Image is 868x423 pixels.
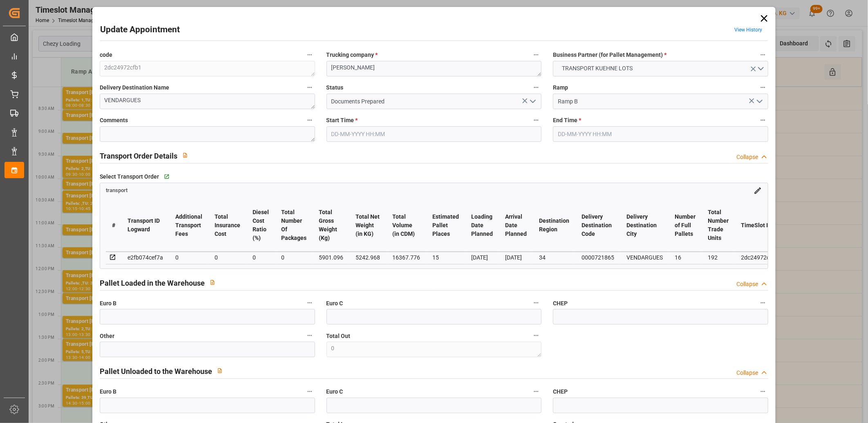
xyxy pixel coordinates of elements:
[702,199,735,252] th: Total Number Trade Units
[100,94,315,109] textarea: VENDARGUES
[386,199,426,252] th: Total Volume (in CDM)
[100,278,205,289] h2: Pallet Loaded in the Warehouse
[100,23,180,36] h2: Update Appointment
[100,332,114,340] span: Other
[753,95,765,108] button: open menu
[505,253,527,262] div: [DATE]
[327,94,542,109] input: Type to search/select
[175,253,202,262] div: 0
[758,115,768,125] button: End Time *
[531,330,541,341] button: Total Out
[553,51,667,59] span: Business Partner (for Pallet Management)
[553,126,768,142] input: DD-MM-YYYY HH:MM
[465,199,499,252] th: Loading Date Planned
[304,115,315,125] button: Comments
[106,188,128,194] span: transport
[121,199,169,252] th: Transport ID Logward
[426,199,465,252] th: Estimated Pallet Places
[675,253,696,262] div: 16
[313,199,349,252] th: Total Gross Weight (Kg)
[128,253,163,262] div: e2fb074cef7a
[100,116,128,125] span: Comments
[304,49,315,60] button: code
[100,172,159,181] span: Select Transport Order
[575,199,620,252] th: Delivery Destination Code
[177,148,193,163] button: View description
[106,199,121,252] th: #
[304,330,315,341] button: Other
[734,27,762,33] a: View History
[736,280,758,289] div: Collapse
[205,275,220,290] button: View description
[533,199,575,252] th: Destination Region
[526,95,539,108] button: open menu
[281,253,306,262] div: 0
[327,116,358,125] span: Start Time
[499,199,533,252] th: Arrival Date Planned
[735,199,785,252] th: TimeSlot Id
[100,83,169,92] span: Delivery Destination Name
[736,153,758,161] div: Collapse
[669,199,702,252] th: Number of Full Pallets
[327,299,343,308] span: Euro C
[558,64,637,73] span: TRANSPORT KUEHNE LOTS
[741,253,779,262] div: 2dc24972cfb1
[553,94,768,109] input: Type to search/select
[100,51,112,59] span: code
[553,83,568,92] span: Ramp
[758,386,768,397] button: CHEP
[553,299,568,308] span: CHEP
[100,61,315,76] textarea: 2dc24972cfb1
[327,342,542,357] textarea: 0
[212,363,228,378] button: View description
[319,253,343,262] div: 5901.096
[758,298,768,308] button: CHEP
[100,150,177,161] h2: Transport Order Details
[471,253,493,262] div: [DATE]
[100,366,212,377] h2: Pallet Unloaded to the Warehouse
[531,49,541,60] button: Trucking company *
[553,116,581,125] span: End Time
[736,369,758,377] div: Collapse
[275,199,313,252] th: Total Number Of Packages
[708,253,729,262] div: 192
[392,253,420,262] div: 16367.776
[327,332,351,340] span: Total Out
[432,253,459,262] div: 15
[582,253,614,262] div: 0000721865
[327,126,542,142] input: DD-MM-YYYY HH:MM
[531,298,541,308] button: Euro C
[304,82,315,93] button: Delivery Destination Name
[246,199,275,252] th: Diesel Cost Ratio (%)
[553,387,568,396] span: CHEP
[620,199,669,252] th: Delivery Destination City
[327,83,344,92] span: Status
[539,253,569,262] div: 34
[327,387,343,396] span: Euro C
[553,61,768,76] button: open menu
[100,299,116,308] span: Euro B
[208,199,246,252] th: Total Insurance Cost
[304,386,315,397] button: Euro B
[106,187,128,193] a: transport
[531,386,541,397] button: Euro C
[100,387,116,396] span: Euro B
[758,49,768,60] button: Business Partner (for Pallet Management) *
[531,115,541,125] button: Start Time *
[349,199,386,252] th: Total Net Weight (in KG)
[253,253,269,262] div: 0
[626,253,663,262] div: VENDARGUES
[215,253,240,262] div: 0
[758,82,768,93] button: Ramp
[327,51,378,59] span: Trucking company
[531,82,541,93] button: Status
[169,199,208,252] th: Additional Transport Fees
[356,253,380,262] div: 5242.968
[304,298,315,308] button: Euro B
[327,61,542,76] textarea: [PERSON_NAME]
